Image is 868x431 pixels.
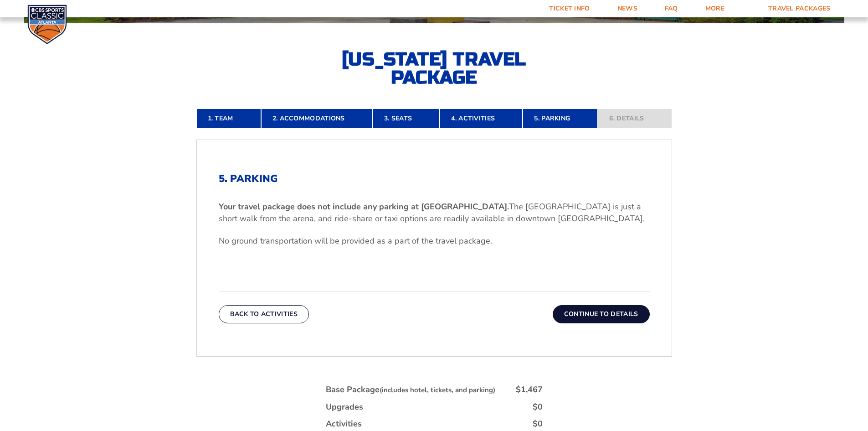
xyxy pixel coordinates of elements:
div: $1,467 [516,384,543,395]
div: Upgrades [326,401,363,413]
h2: 5. Parking [219,173,650,185]
a: 1. Team [196,109,261,129]
img: CBS Sports Classic [27,5,67,44]
b: Your travel package does not include any parking at [GEOGRAPHIC_DATA]. [219,201,509,212]
a: 2. Accommodations [261,109,373,129]
button: Continue To Details [553,305,650,323]
div: Activities [326,418,362,430]
div: $0 [533,401,543,413]
div: $0 [533,418,543,430]
div: Base Package [326,384,495,395]
a: 3. Seats [373,109,440,129]
a: 4. Activities [440,109,523,129]
p: The [GEOGRAPHIC_DATA] is just a short walk from the arena, and ride-share or taxi options are rea... [219,201,650,224]
small: (includes hotel, tickets, and parking) [380,385,495,395]
button: Back To Activities [219,305,309,323]
p: No ground transportation will be provided as a part of the travel package. [219,235,650,247]
h2: [US_STATE] Travel Package [334,50,534,87]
